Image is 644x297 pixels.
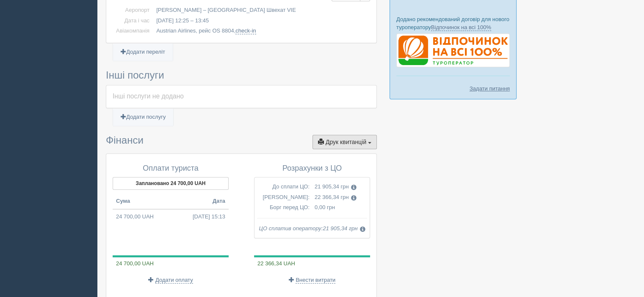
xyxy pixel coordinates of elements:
[153,5,370,16] td: [PERSON_NAME] – [GEOGRAPHIC_DATA] Швехат VIE
[113,260,154,267] span: 24 700,00 UAH
[254,182,312,192] td: До сплати ЦО:
[431,24,491,31] a: Відпочинок на всі 100%
[326,139,366,145] span: Друк квитанцій
[113,164,229,173] h4: Оплати туриста
[113,109,173,126] a: Додати послугу
[155,277,193,283] span: Додати оплату
[296,277,335,283] span: Внести витрати
[396,15,510,31] p: Додано рекомендований договір для нового туроператору
[254,192,312,203] td: [PERSON_NAME]:
[153,26,370,36] td: Austrian Airlines, рейс OS 8804,
[235,27,256,34] a: check-in
[113,44,173,61] a: Додати переліт
[312,202,370,213] td: 0,00 грн
[153,16,370,26] td: [DATE] 12:25 – 13:45
[312,192,370,203] td: 22 366,34 грн
[113,5,153,16] td: Аеропорт
[171,194,229,209] th: Дата
[113,16,153,26] td: Дата і час
[113,209,229,224] td: 24 700,00 UAH
[312,135,377,149] button: Друк квитанцій
[289,277,336,283] a: Внести витрати
[106,135,377,149] h3: Фінанси
[254,223,370,234] td: ЦО сплатив оператору:
[254,260,295,267] span: 22 366,34 UAH
[254,202,312,213] td: Борг перед ЦО:
[323,225,365,232] span: 21 905,34 грн
[106,70,377,81] h3: Інші послуги
[312,182,370,192] td: 21 905,34 грн
[113,194,171,209] th: Сума
[396,33,510,67] img: %D0%B4%D0%BE%D0%B3%D0%BE%D0%B2%D1%96%D1%80-%D0%B2%D1%96%D0%B4%D0%BF%D0%BE%D1%87%D0%B8%D0%BD%D0%BE...
[470,84,510,93] a: Задати питання
[193,213,225,221] span: [DATE] 15:13
[254,164,370,173] h4: Розрахунки з ЦО
[148,277,193,283] a: Додати оплату
[113,92,370,101] div: Інші послуги не додано
[113,177,229,190] button: Заплановано 24 700,00 UAH
[113,26,153,36] td: Авіакомпанія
